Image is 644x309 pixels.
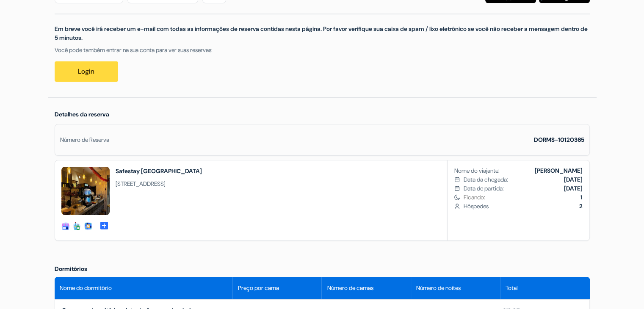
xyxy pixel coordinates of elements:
h2: Safestay [GEOGRAPHIC_DATA] [116,167,202,175]
p: Em breve você irá receber um e-mail com todas as informações de reserva contidas nesta página. Po... [55,25,590,42]
b: [PERSON_NAME] [535,167,583,174]
b: [DATE] [564,176,583,183]
b: 2 [579,202,583,210]
span: Hóspedes [463,202,582,211]
span: Ficando: [463,193,582,202]
span: Preço por cama [238,284,279,292]
b: 1 [580,193,583,201]
span: Data de partida: [463,184,503,193]
p: Você pode também entrar na sua conta para ver suas reservas: [55,46,590,55]
div: Número de Reserva [60,135,109,144]
span: Detalhes da reserva [55,110,109,118]
strong: DORMS-10120365 [534,136,584,143]
span: Data da chegada: [463,175,508,184]
span: Dormitórios [55,265,87,273]
a: add_box [99,220,109,229]
span: [STREET_ADDRESS] [116,179,202,188]
img: _75371_17105173263455.jpg [61,167,110,215]
b: [DATE] [564,185,583,192]
span: Nome do viajante: [454,166,500,175]
span: Total [506,284,518,292]
span: Número de camas [327,284,373,292]
a: Login [55,61,118,82]
span: Nome do dormitório [60,284,112,292]
span: Número de noites [416,284,461,292]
